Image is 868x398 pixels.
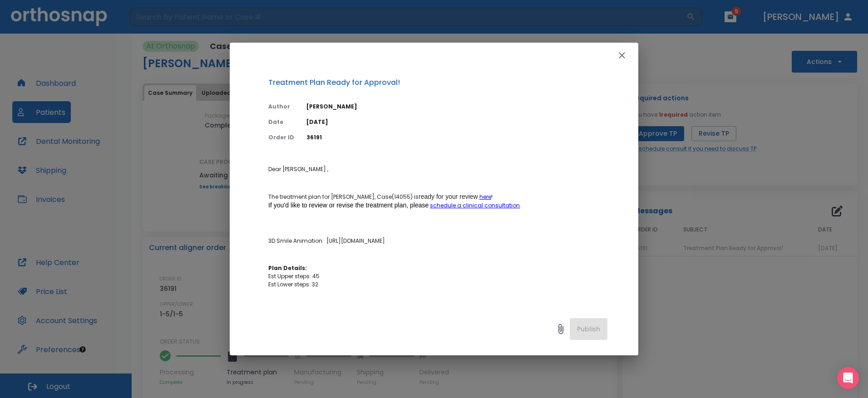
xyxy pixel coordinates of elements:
[268,201,429,209] span: If you’d like to review or revise the treatment plan, please
[268,118,296,126] p: Date
[268,192,607,210] p: The treatment plan for [PERSON_NAME], Case(14055) is ! .
[268,165,607,173] p: Dear [PERSON_NAME] ,
[419,193,478,200] span: ready for your review
[268,229,607,245] p: 3D Smile Animation: [URL][DOMAIN_NAME]
[479,193,491,201] a: here
[268,77,607,88] p: Treatment Plan Ready for Approval!
[306,103,607,111] p: [PERSON_NAME]
[268,103,296,111] p: Author
[268,264,307,272] strong: Plan Details:
[306,118,607,126] p: [DATE]
[306,133,607,142] p: 36191
[268,264,607,289] p: Est Upper steps: 45 Est Lower steps: 32
[837,367,859,389] div: Open Intercom Messenger
[268,133,296,142] p: Order ID
[430,201,520,209] a: schedule a clinical consultation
